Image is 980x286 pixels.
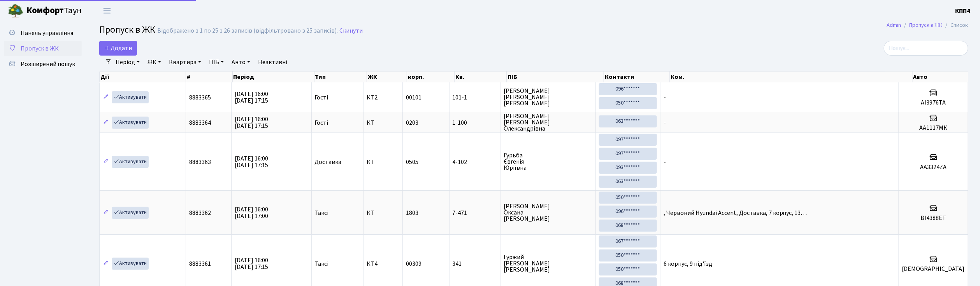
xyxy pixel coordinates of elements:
th: Авто [913,71,969,82]
span: КТ [367,120,399,126]
b: КПП4 [955,7,971,15]
a: Активувати [112,91,149,103]
span: [DATE] 16:00 [DATE] 17:15 [235,154,268,169]
th: ЖК [367,71,407,82]
div: Відображено з 1 по 25 з 26 записів (відфільтровано з 25 записів). [157,27,338,35]
span: КТ [367,159,399,165]
span: 7-471 [453,210,497,216]
span: Гурьба Євгенія Юріївна [504,152,592,171]
span: 6 корпус, 9 під'їзд [664,260,712,268]
span: [PERSON_NAME] [PERSON_NAME] Олександрівна [504,113,592,132]
input: Пошук... [884,41,968,56]
span: 4-102 [453,159,497,165]
span: Пропуск в ЖК [21,44,59,53]
h5: АА1117МК [902,124,965,132]
a: Активувати [112,258,149,270]
span: [PERSON_NAME] [PERSON_NAME] [PERSON_NAME] [504,88,592,106]
span: 8883363 [189,158,211,166]
button: Переключити навігацію [97,4,117,17]
th: Дії [100,71,186,82]
span: Додати [104,44,132,52]
span: Гуржий [PERSON_NAME] [PERSON_NAME] [504,254,592,273]
span: Панель управління [21,29,73,37]
span: КТ4 [367,261,399,267]
span: Таксі [315,261,329,267]
span: 00101 [406,93,422,102]
img: logo.png [8,3,23,19]
span: [DATE] 16:00 [DATE] 17:15 [235,90,268,105]
a: Admin [887,21,901,29]
span: 8883364 [189,119,211,127]
th: Період [233,71,314,82]
a: ПІБ [206,56,227,69]
span: Гості [315,120,328,126]
span: [DATE] 16:00 [DATE] 17:15 [235,256,268,271]
span: 1-100 [453,120,497,126]
span: Таксі [315,210,329,216]
h5: АА3324ZA [902,164,965,171]
span: [DATE] 16:00 [DATE] 17:15 [235,115,268,130]
span: 8883361 [189,260,211,268]
th: Тип [314,71,367,82]
a: Активувати [112,117,149,129]
span: 8883365 [189,93,211,102]
a: ЖК [144,56,164,69]
a: Додати [99,41,137,56]
span: - [664,119,666,127]
span: - [664,93,666,102]
a: Пропуск в ЖК [910,21,943,29]
a: Панель управління [4,25,82,41]
span: - [664,158,666,166]
span: [PERSON_NAME] Оксана [PERSON_NAME] [504,203,592,222]
th: Контакти [604,71,670,82]
li: Список [943,21,968,30]
nav: breadcrumb [875,17,980,33]
span: 0505 [406,158,418,166]
span: 341 [453,261,497,267]
span: Таун [26,4,82,17]
th: ПІБ [507,71,604,82]
a: Активувати [112,207,149,219]
span: Пропуск в ЖК [99,23,155,37]
span: Доставка [315,159,342,165]
a: Період [112,56,143,69]
a: Пропуск в ЖК [4,41,82,56]
span: 8883362 [189,209,211,217]
a: Розширений пошук [4,56,82,72]
span: Розширений пошук [21,60,75,68]
span: , Червоний Hyundai Accent, Доставка, 7 корпус, 13… [664,209,807,217]
span: 101-1 [453,94,497,101]
span: Гості [315,94,328,101]
span: КТ [367,210,399,216]
span: [DATE] 16:00 [DATE] 17:00 [235,205,268,220]
a: КПП4 [955,6,971,16]
span: 0203 [406,119,418,127]
a: Квартира [166,56,204,69]
span: КТ2 [367,94,399,101]
th: корп. [407,71,454,82]
span: 00309 [406,260,422,268]
h5: BI4388ET [902,214,965,222]
h5: [DEMOGRAPHIC_DATA] [902,265,965,273]
a: Неактивні [255,56,290,69]
a: Авто [228,56,253,69]
b: Комфорт [26,4,64,17]
a: Скинути [339,27,363,35]
span: 1803 [406,209,418,217]
th: Кв. [455,71,507,82]
h5: АІ3976ТА [902,99,965,106]
a: Активувати [112,156,149,168]
th: Ком. [670,71,913,82]
th: # [186,71,233,82]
